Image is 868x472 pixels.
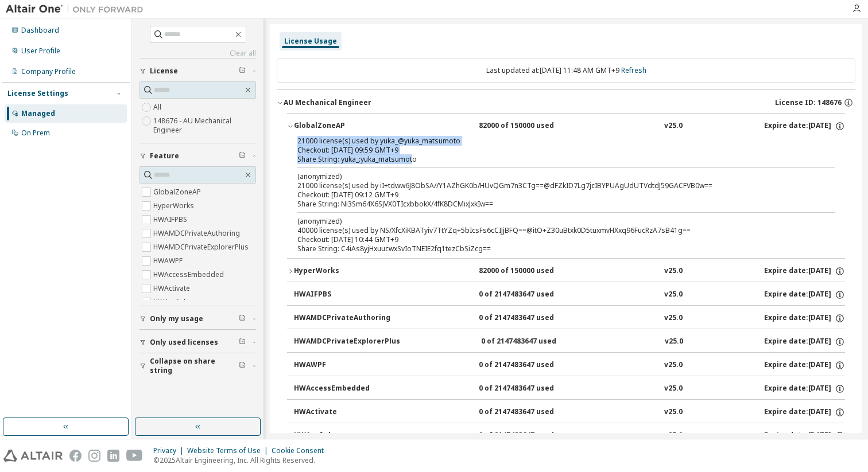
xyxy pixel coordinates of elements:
[153,295,190,309] label: HWAcufwh
[139,58,256,84] button: License
[294,306,845,331] button: HWAMDCPrivateAuthoring0 of 2147483647 usedv25.0Expire date:[DATE]
[297,200,807,209] div: Share String: Ni3Sm64X6SJVX0TIcxbbokX/4fK8DCMixJxkIw==
[150,338,218,347] span: Only used licenses
[297,216,807,226] p: (anonymized)
[277,58,855,83] div: Last updated at: [DATE] 11:48 AM GMT+9
[479,407,582,418] div: 0 of 2147483647 used
[297,155,807,164] div: Share String: yuka_:yuka_matsumoto
[294,290,397,300] div: HWAIFPBS
[294,121,397,131] div: GlobalZoneAP
[153,455,331,465] p: © 2025 Altair Engineering, Inc. All Rights Reserved.
[621,65,646,75] a: Refresh
[287,259,845,284] button: HyperWorks82000 of 150000 usedv25.0Expire date:[DATE]
[479,360,582,370] div: 0 of 2147483647 used
[88,450,100,462] img: instagram.svg
[69,450,82,462] img: facebook.svg
[153,199,196,213] label: HyperWorks
[239,361,246,370] span: Clear filter
[153,114,256,137] label: 148676 - AU Mechanical Engineer
[297,244,807,253] div: Share String: C4iAs8yjHxuucwxSvIoTNEIE2fq1tezCbSiZcg==
[21,67,76,76] div: Company Profile
[664,121,683,131] div: v25.0
[294,360,397,370] div: HWAWPF
[297,190,807,200] div: Checkout: [DATE] 09:12 GMT+9
[764,360,845,370] div: Expire date: [DATE]
[277,90,855,115] button: AU Mechanical EngineerLicense ID: 148676
[153,254,185,268] label: HWAWPF
[664,431,683,441] div: v25.0
[153,213,189,227] label: HWAIFPBS
[664,384,683,394] div: v25.0
[7,89,68,98] div: License Settings
[297,136,807,146] div: 21000 license(s) used by yuka_@yuka_matsumoto
[153,240,251,254] label: HWAMDCPrivateExplorerPlus
[139,306,256,331] button: Only my usage
[294,407,397,418] div: HWActivate
[764,384,845,394] div: Expire date: [DATE]
[294,384,397,394] div: HWAccessEmbedded
[21,128,50,138] div: On Prem
[21,109,55,118] div: Managed
[294,431,397,441] div: HWAcufwh
[150,67,178,76] span: License
[764,266,845,276] div: Expire date: [DATE]
[764,121,845,131] div: Expire date: [DATE]
[297,216,807,235] div: 40000 license(s) used by NS/XfcXiKBATyiv7TtYZq+5bIcsFs6cCIJjBFQ==@itO+Z30uBtxk0D5tuxmvHXxq96FucRz...
[126,450,143,462] img: youtube.svg
[297,235,807,244] div: Checkout: [DATE] 10:44 GMT+9
[107,450,119,462] img: linkedin.svg
[764,337,845,347] div: Expire date: [DATE]
[153,446,187,455] div: Privacy
[239,338,246,347] span: Clear filter
[139,143,256,169] button: Feature
[6,3,149,15] img: Altair One
[239,314,246,323] span: Clear filter
[153,185,203,199] label: GlobalZoneAP
[664,360,683,370] div: v25.0
[479,384,582,394] div: 0 of 2147483647 used
[150,314,203,323] span: Only my usage
[150,151,179,161] span: Feature
[479,266,582,276] div: 82000 of 150000 used
[272,446,331,455] div: Cookie Consent
[664,266,683,276] div: v25.0
[150,357,239,375] span: Collapse on share string
[665,337,683,347] div: v25.0
[294,337,400,347] div: HWAMDCPrivateExplorerPlus
[764,313,845,323] div: Expire date: [DATE]
[21,26,59,35] div: Dashboard
[153,282,192,295] label: HWActivate
[153,268,226,282] label: HWAccessEmbedded
[479,313,582,323] div: 0 of 2147483647 used
[664,290,683,300] div: v25.0
[664,313,683,323] div: v25.0
[294,329,845,354] button: HWAMDCPrivateExplorerPlus0 of 2147483647 usedv25.0Expire date:[DATE]
[139,49,256,58] a: Clear all
[479,431,582,441] div: 0 of 2147483647 used
[775,98,842,107] span: License ID: 148676
[297,146,807,155] div: Checkout: [DATE] 09:59 GMT+9
[153,100,164,114] label: All
[294,353,845,378] button: HWAWPF0 of 2147483647 usedv25.0Expire date:[DATE]
[284,37,337,46] div: License Usage
[664,407,683,418] div: v25.0
[239,151,246,161] span: Clear filter
[294,282,845,307] button: HWAIFPBS0 of 2147483647 usedv25.0Expire date:[DATE]
[139,330,256,355] button: Only used licenses
[764,407,845,418] div: Expire date: [DATE]
[294,313,397,323] div: HWAMDCPrivateAuthoring
[139,353,256,379] button: Collapse on share string
[21,46,60,56] div: User Profile
[764,431,845,441] div: Expire date: [DATE]
[764,290,845,300] div: Expire date: [DATE]
[3,450,63,462] img: altair_logo.svg
[284,98,371,107] div: AU Mechanical Engineer
[297,171,807,181] p: (anonymized)
[481,337,584,347] div: 0 of 2147483647 used
[479,290,582,300] div: 0 of 2147483647 used
[187,446,272,455] div: Website Terms of Use
[479,121,582,131] div: 82000 of 150000 used
[294,266,397,276] div: HyperWorks
[294,376,845,401] button: HWAccessEmbedded0 of 2147483647 usedv25.0Expire date:[DATE]
[294,400,845,425] button: HWActivate0 of 2147483647 usedv25.0Expire date:[DATE]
